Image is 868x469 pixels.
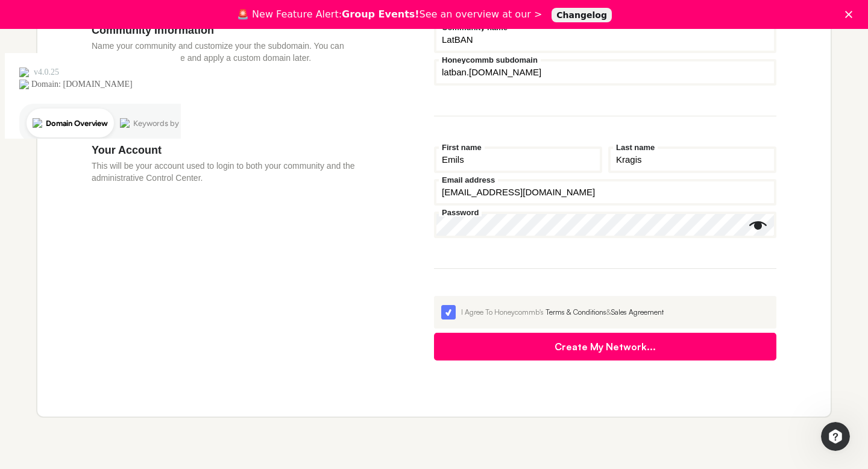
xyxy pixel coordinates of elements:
input: Community name [434,27,776,53]
a: Sales Agreement [611,307,664,316]
input: First name [434,146,602,173]
label: First name [439,143,485,151]
img: tab_keywords_by_traffic_grey.svg [120,70,130,80]
label: Password [439,209,482,216]
h3: Community Information [92,24,362,37]
div: I Agree To Honeycommb's & [461,307,769,318]
h3: Your Account [92,143,362,157]
button: Create My Network... [434,333,776,360]
input: Email address [434,179,776,206]
input: Last name [608,146,776,173]
img: website_grey.svg [19,31,29,41]
div: Close [845,11,857,18]
b: Group Events! [342,8,420,20]
img: tab_domain_overview_orange.svg [33,70,42,80]
label: Honeycommb subdomain [439,56,541,64]
div: Keywords by Traffic [133,71,203,79]
div: Domain Overview [46,71,108,79]
button: Show password [749,216,767,234]
label: Email address [439,176,498,184]
div: Domain: [DOMAIN_NAME] [31,31,133,41]
p: This will be your account used to login to both your community and the administrative Control Cen... [92,160,362,184]
a: Terms & Conditions [546,307,606,316]
img: logo_orange.svg [19,19,29,29]
input: your-subdomain.honeycommb.com [434,59,776,86]
a: Changelog [552,8,612,22]
label: Last name [613,143,658,151]
p: Name your community and customize your the subdomain. You can always change the name and apply a ... [92,40,362,64]
iframe: Intercom live chat [821,422,850,451]
div: 🚨 New Feature Alert: See an overview at our > [237,8,542,20]
div: v 4.0.25 [34,19,59,29]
